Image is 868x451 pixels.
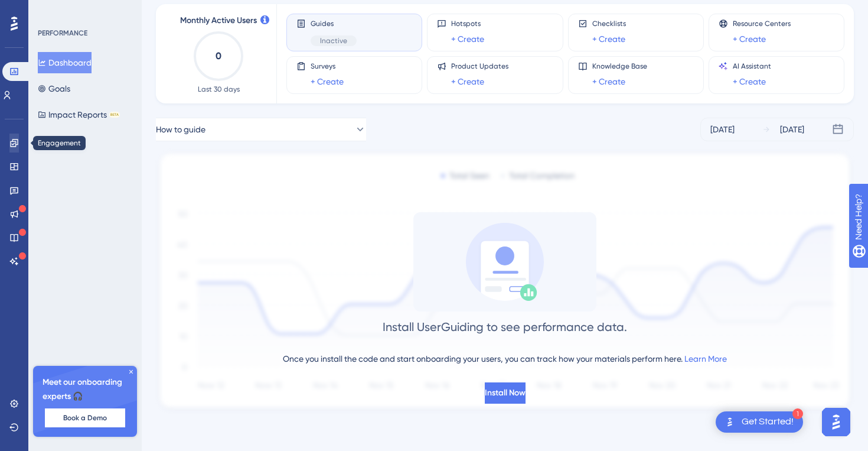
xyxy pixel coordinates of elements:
span: Inactive [320,36,347,46]
div: [DATE] [710,122,735,137]
img: 1ec67ef948eb2d50f6bf237e9abc4f97.svg [156,151,854,413]
a: + Create [451,74,484,89]
button: Book a Demo [45,408,125,427]
button: Install Now [485,382,526,404]
img: launcher-image-alternative-text [723,415,737,429]
span: Surveys [311,61,344,71]
div: 1 [792,408,803,419]
text: 0 [216,50,221,61]
span: Knowledge Base [592,61,647,71]
span: Guides [311,19,357,28]
a: + Create [451,32,484,46]
span: Resource Centers [733,19,791,28]
span: Product Updates [451,61,508,71]
button: How to guide [156,118,366,141]
button: Goals [38,78,70,99]
span: Last 30 days [198,85,240,94]
div: Install UserGuiding to see performance data. [383,319,627,335]
div: BETA [109,112,120,118]
iframe: UserGuiding AI Assistant Launcher [818,404,854,440]
span: Book a Demo [63,413,107,423]
span: Checklists [592,19,626,28]
div: PERFORMANCE [38,28,87,38]
a: Learn More [684,354,727,364]
div: Get Started! [742,416,794,429]
span: How to guide [156,122,205,137]
div: Once you install the code and start onboarding your users, you can track how your materials perfo... [283,352,727,366]
button: Impact ReportsBETA [38,104,120,125]
span: Monthly Active Users [180,14,257,28]
span: Need Help? [28,3,74,17]
div: [DATE] [780,122,804,137]
a: + Create [311,74,344,89]
button: Dashboard [38,52,92,73]
span: Install Now [485,386,526,400]
div: Open Get Started! checklist, remaining modules: 1 [716,411,803,433]
a: + Create [592,74,625,89]
span: Meet our onboarding experts 🎧 [43,375,128,404]
a: + Create [592,32,625,46]
a: + Create [733,32,766,46]
span: Hotspots [451,19,484,28]
a: + Create [733,74,766,89]
span: AI Assistant [733,61,771,71]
